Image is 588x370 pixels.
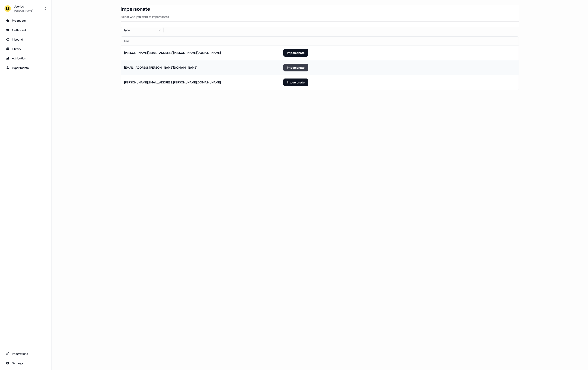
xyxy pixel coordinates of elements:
[283,49,308,57] button: Impersonate
[14,4,33,9] div: Userled
[3,64,48,71] a: Go to experiments
[6,361,45,365] div: Settings
[121,15,519,19] p: Select who you want to impersonate
[6,18,45,23] div: Prospects
[6,352,45,356] div: Integrations
[6,47,45,51] div: Library
[283,79,308,86] button: Impersonate
[3,3,48,14] button: Userled[PERSON_NAME]
[124,65,197,70] div: [EMAIL_ADDRESS][PERSON_NAME][DOMAIN_NAME]
[6,28,45,32] div: Outbound
[3,36,48,43] a: Go to Inbound
[3,17,48,24] a: Go to prospects
[3,45,48,52] a: Go to templates
[124,80,221,85] div: [PERSON_NAME][EMAIL_ADDRESS][PERSON_NAME][DOMAIN_NAME]
[121,37,280,45] th: Email
[14,9,33,13] div: [PERSON_NAME]
[6,66,45,70] div: Experiments
[6,56,45,60] div: Attribution
[6,37,45,42] div: Inbound
[283,64,308,71] button: Impersonate
[121,6,150,12] h3: Impersonate
[3,55,48,62] a: Go to attribution
[3,350,48,357] a: Go to integrations
[123,28,155,32] div: Elliptic
[3,360,48,367] a: Go to integrations
[124,51,221,55] div: [PERSON_NAME][EMAIL_ADDRESS][PERSON_NAME][DOMAIN_NAME]
[3,27,48,33] a: Go to outbound experience
[121,27,164,33] button: Elliptic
